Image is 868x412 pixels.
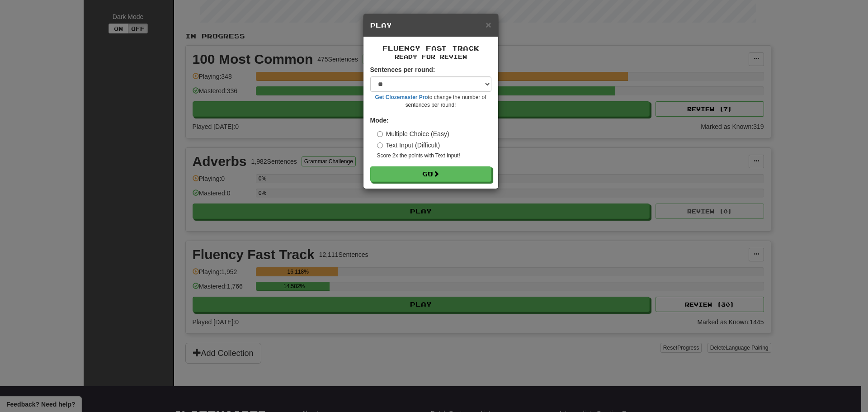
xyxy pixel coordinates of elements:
[370,65,435,74] label: Sentences per round:
[377,152,491,160] small: Score 2x the points with Text Input !
[370,117,389,124] strong: Mode:
[486,20,491,29] button: Close
[370,53,491,61] small: Ready for Review
[370,166,491,182] button: Go
[486,19,491,30] span: ×
[377,142,383,148] input: Text Input (Difficult)
[370,21,491,30] h5: Play
[382,44,479,52] span: Fluency Fast Track
[377,141,440,150] label: Text Input (Difficult)
[377,131,383,137] input: Multiple Choice (Easy)
[375,94,428,100] a: Get Clozemaster Pro
[377,129,449,138] label: Multiple Choice (Easy)
[370,94,491,109] small: to change the number of sentences per round!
